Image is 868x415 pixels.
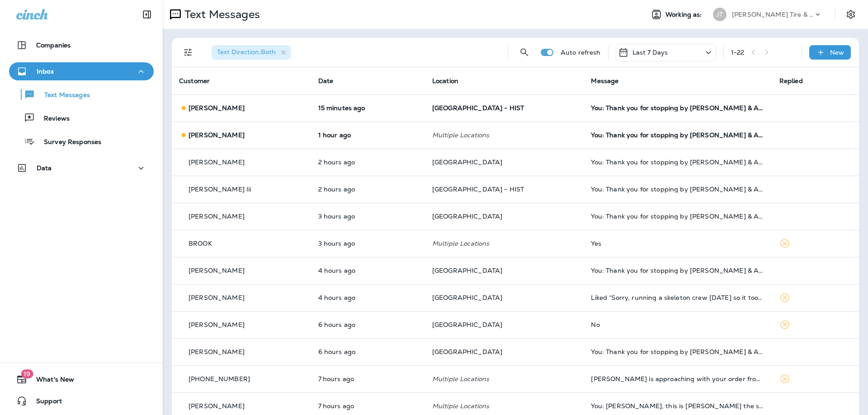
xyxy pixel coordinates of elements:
[432,348,502,356] span: [GEOGRAPHIC_DATA]
[843,6,859,23] button: Settings
[665,11,704,19] span: Working as:
[732,11,813,18] p: [PERSON_NAME] Tire & Auto
[432,294,502,302] span: [GEOGRAPHIC_DATA]
[591,131,764,139] div: You: Thank you for stopping by Jensen Tire & Auto - North 90th Street. Please take 30 seconds to ...
[591,213,764,220] div: You: Thank you for stopping by Jensen Tire & Auto - North 90th Street. Please take 30 seconds to ...
[591,402,764,410] div: You: Jarred, this is Shane the store manager at Jensen Tire & Auto on N 90th. I received your app...
[21,369,33,378] span: 19
[27,376,74,387] span: What's New
[189,375,250,382] p: [PHONE_NUMBER]
[217,48,276,56] span: Text Direction : Both
[134,5,160,23] button: Collapse Sidebar
[432,104,524,112] span: [GEOGRAPHIC_DATA] - HIST
[35,91,90,100] p: Text Messages
[591,104,764,112] div: You: Thank you for stopping by Jensen Tire & Auto - Council Bluffs. Please take 30 seconds to lea...
[432,131,577,139] p: Multiple Locations
[318,267,418,274] p: Aug 28, 2025 12:00 PM
[189,186,251,193] p: [PERSON_NAME] Iii
[591,186,764,193] div: You: Thank you for stopping by Jensen Tire & Auto - North 90th Street. Please take 30 seconds to ...
[318,402,418,410] p: Aug 28, 2025 08:52 AM
[713,8,726,21] div: JT
[189,267,245,274] p: [PERSON_NAME]
[432,212,502,220] span: [GEOGRAPHIC_DATA]
[36,42,71,49] p: Companies
[9,132,154,151] button: Survey Responses
[318,348,418,355] p: Aug 28, 2025 09:59 AM
[318,131,418,139] p: Aug 28, 2025 02:59 PM
[432,375,577,382] p: Multiple Locations
[181,8,260,21] p: Text Messages
[591,77,618,85] span: Message
[9,108,154,127] button: Reviews
[591,294,764,301] div: Liked “Sorry, running a skeleton crew today so it took a little longer, but he's just getting thi...
[515,43,533,61] button: Search Messages
[432,321,502,329] span: [GEOGRAPHIC_DATA]
[591,240,764,247] div: Yes
[591,267,764,274] div: You: Thank you for stopping by Jensen Tire & Auto - North 90th Street. Please take 30 seconds to ...
[318,104,418,112] p: Aug 28, 2025 03:59 PM
[179,77,210,85] span: Customer
[9,36,154,54] button: Companies
[189,294,245,301] p: [PERSON_NAME]
[432,402,577,410] p: Multiple Locations
[432,158,502,166] span: [GEOGRAPHIC_DATA]
[9,392,154,410] button: Support
[9,159,154,177] button: Data
[432,240,577,247] p: Multiple Locations
[27,397,62,408] span: Support
[212,45,291,60] div: Text Direction:Both
[591,375,764,382] div: Miguel is approaching with your order from 1-800 Radiator. Your Dasher will hand the order to you.
[189,348,245,355] p: [PERSON_NAME]
[35,138,101,147] p: Survey Responses
[779,77,803,85] span: Replied
[318,375,418,382] p: Aug 28, 2025 09:08 AM
[37,164,52,172] p: Data
[318,294,418,301] p: Aug 28, 2025 11:55 AM
[591,348,764,355] div: You: Thank you for stopping by Jensen Tire & Auto - North 90th Street. Please take 30 seconds to ...
[561,49,601,56] p: Auto refresh
[432,266,502,275] span: [GEOGRAPHIC_DATA]
[179,43,197,61] button: Filters
[9,85,154,104] button: Text Messages
[318,77,334,85] span: Date
[189,213,245,220] p: [PERSON_NAME]
[318,213,418,220] p: Aug 28, 2025 01:00 PM
[189,131,245,139] p: [PERSON_NAME]
[189,104,245,112] p: [PERSON_NAME]
[432,185,524,193] span: [GEOGRAPHIC_DATA] - HIST
[318,186,418,193] p: Aug 28, 2025 01:59 PM
[189,402,245,410] p: [PERSON_NAME]
[731,49,745,56] div: 1 - 22
[9,370,154,388] button: 19What's New
[591,321,764,328] div: No
[318,240,418,247] p: Aug 28, 2025 12:29 PM
[591,159,764,166] div: You: Thank you for stopping by Jensen Tire & Auto - North 90th Street. Please take 30 seconds to ...
[35,115,70,123] p: Reviews
[318,159,418,166] p: Aug 28, 2025 02:00 PM
[318,321,418,328] p: Aug 28, 2025 10:11 AM
[9,62,154,80] button: Inbox
[37,68,54,75] p: Inbox
[632,49,668,56] p: Last 7 Days
[830,49,844,56] p: New
[189,159,245,166] p: [PERSON_NAME]
[189,321,245,328] p: [PERSON_NAME]
[189,240,212,247] p: BROOK
[432,77,458,85] span: Location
